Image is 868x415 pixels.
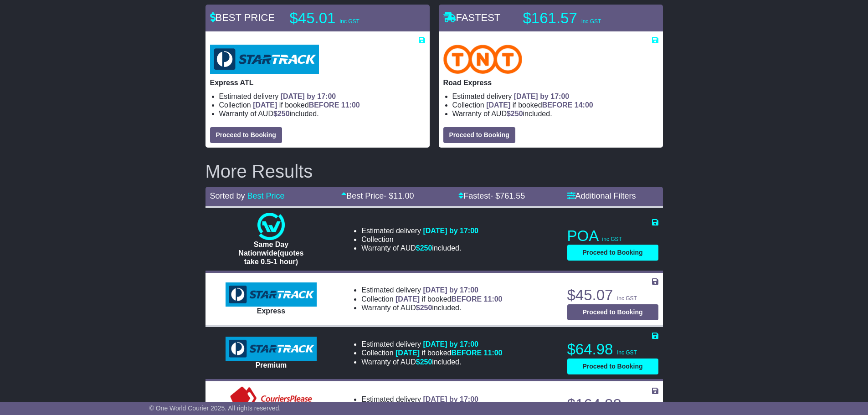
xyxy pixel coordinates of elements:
span: $ [416,244,432,252]
span: 250 [277,110,290,118]
span: [DATE] by 17:00 [514,92,570,100]
img: TNT Domestic: Road Express [443,45,523,74]
button: Proceed to Booking [210,127,282,143]
span: if booked [253,101,360,109]
span: $ [416,358,432,366]
span: inc GST [581,18,601,25]
span: $ [507,110,523,118]
span: if booked [486,101,593,109]
span: - $ [384,191,414,200]
a: Additional Filters [567,191,636,200]
li: Warranty of AUD included. [361,303,502,312]
span: Premium [256,361,287,369]
span: 250 [420,304,432,312]
span: 11:00 [341,101,360,109]
span: inc GST [617,349,637,356]
li: Estimated delivery [361,286,502,294]
li: Collection [361,348,502,357]
span: BEFORE [309,101,339,109]
p: $64.98 [567,340,658,359]
img: Couriers Please: Standard - Signature Required [228,386,314,413]
a: Best Price- $11.00 [341,191,414,200]
p: $45.07 [567,286,658,304]
a: Fastest- $761.55 [458,191,525,200]
img: StarTrack: Express ATL [210,45,319,74]
span: Same Day Nationwide(quotes take 0.5-1 hour) [238,241,303,266]
span: [DATE] [395,295,420,303]
li: Estimated delivery [361,395,478,404]
img: One World Courier: Same Day Nationwide(quotes take 0.5-1 hour) [257,213,285,240]
li: Estimated delivery [361,226,478,235]
span: [DATE] by 17:00 [423,227,478,235]
span: 14:00 [575,101,593,109]
button: Proceed to Booking [443,127,515,143]
span: inc GST [340,18,360,25]
li: Warranty of AUD included. [361,358,502,366]
span: BEST PRICE [210,12,275,23]
span: [DATE] [395,349,420,357]
span: [DATE] [486,101,510,109]
span: BEFORE [451,295,482,303]
li: Estimated delivery [219,92,425,101]
span: 250 [420,358,432,366]
li: Warranty of AUD included. [219,109,425,118]
button: Proceed to Booking [567,359,658,374]
span: © One World Courier 2025. All rights reserved. [149,405,281,412]
li: Collection [361,235,478,244]
span: Express [257,307,285,315]
button: Proceed to Booking [567,245,658,261]
li: Estimated delivery [361,340,502,348]
li: Collection [361,295,502,303]
h2: More Results [205,161,663,181]
span: inc GST [602,236,622,242]
span: inc GST [617,295,637,302]
li: Warranty of AUD included. [361,244,478,252]
span: BEFORE [451,349,482,357]
span: 11.00 [393,191,414,200]
span: 761.55 [500,191,525,200]
span: 11:00 [484,349,503,357]
p: Road Express [443,78,658,87]
span: [DATE] by 17:00 [423,340,478,348]
span: [DATE] by 17:00 [423,395,478,403]
img: StarTrack: Premium [226,337,317,361]
p: $164.88 [567,395,658,414]
span: Sorted by [210,191,245,200]
span: - $ [490,191,525,200]
li: Warranty of AUD included. [452,109,658,118]
p: POA [567,227,658,245]
span: 250 [511,110,523,118]
span: $ [416,304,432,312]
span: 11:00 [484,295,503,303]
li: Estimated delivery [452,92,658,101]
span: 250 [420,244,432,252]
span: [DATE] by 17:00 [281,92,336,100]
span: BEFORE [542,101,573,109]
button: Proceed to Booking [567,304,658,320]
li: Collection [452,101,658,109]
span: FASTEST [443,12,501,23]
a: Best Price [247,191,285,200]
p: $45.01 [290,9,404,27]
p: Express ATL [210,78,425,87]
span: [DATE] by 17:00 [423,286,478,294]
span: if booked [395,295,502,303]
span: [DATE] [253,101,277,109]
span: $ [273,110,290,118]
img: StarTrack: Express [226,282,317,307]
li: Collection [219,101,425,109]
p: $161.57 [523,9,637,27]
span: if booked [395,349,502,357]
